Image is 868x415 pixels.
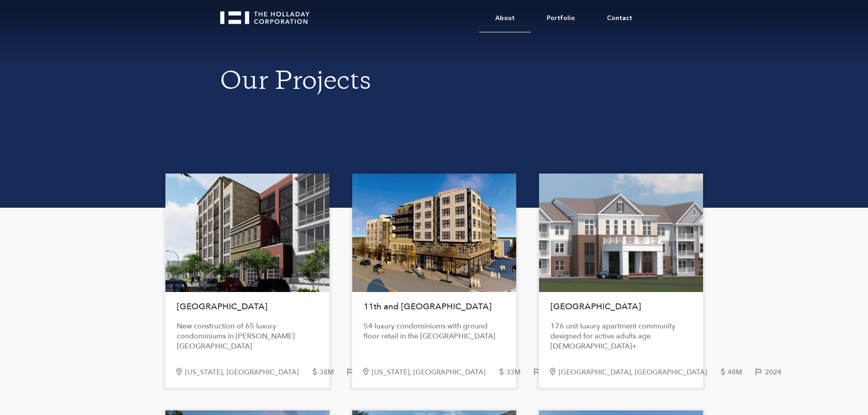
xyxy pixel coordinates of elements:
[220,68,648,97] h1: Our Projects
[728,369,754,376] div: 48M
[559,369,719,376] div: [GEOGRAPHIC_DATA], [GEOGRAPHIC_DATA]
[372,369,497,376] div: [US_STATE], [GEOGRAPHIC_DATA]
[364,297,505,317] h1: 11th and [GEOGRAPHIC_DATA]
[319,369,345,376] div: 38M
[479,5,531,32] a: About
[591,5,648,32] a: Contact
[185,369,310,376] div: [US_STATE], [GEOGRAPHIC_DATA]
[220,5,318,24] a: home
[177,321,318,351] div: New construction of 65 luxury condominiums in [PERSON_NAME][GEOGRAPHIC_DATA]
[531,5,591,32] a: Portfolio
[765,369,793,376] div: 2024
[550,321,692,351] div: 176 unit luxury apartment community designed for active adults age [DEMOGRAPHIC_DATA]+
[364,321,505,341] div: 54 luxury condominiums with ground floor retail in the [GEOGRAPHIC_DATA]
[506,369,532,376] div: 33M
[550,297,692,317] h1: [GEOGRAPHIC_DATA]
[177,297,318,317] h1: [GEOGRAPHIC_DATA]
